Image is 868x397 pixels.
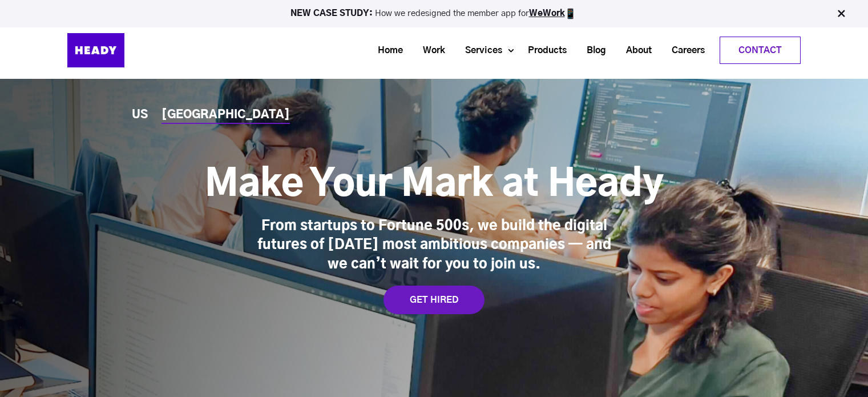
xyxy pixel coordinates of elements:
[657,40,710,61] a: Careers
[290,9,375,18] strong: NEW CASE STUDY:
[364,40,409,61] a: Home
[205,162,664,208] h1: Make Your Mark at Heady
[565,8,576,19] img: app emoji
[153,37,801,64] div: Navigation Menu
[5,8,863,19] p: How we redesigned the member app for
[409,40,451,61] a: Work
[162,109,290,121] a: [GEOGRAPHIC_DATA]
[572,40,612,61] a: Blog
[612,40,657,61] a: About
[514,40,572,61] a: Products
[132,109,148,121] a: US
[383,286,485,314] a: GET HIRED
[67,33,124,67] img: Heady_Logo_Web-01 (1)
[529,9,565,18] a: WeWork
[451,40,508,61] a: Services
[835,8,847,19] img: Close Bar
[257,217,611,275] div: From startups to Fortune 500s, we build the digital futures of [DATE] most ambitious companies — ...
[720,37,800,63] a: Contact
